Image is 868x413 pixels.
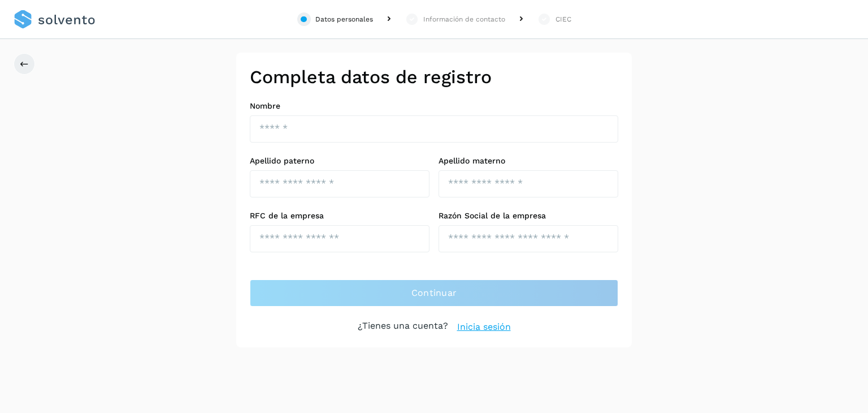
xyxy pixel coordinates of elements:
[250,211,429,221] label: RFC de la empresa
[555,14,571,24] div: CIEC
[439,156,618,166] label: Apellido materno
[250,101,618,111] label: Nombre
[439,211,618,221] label: Razón Social de la empresa
[315,14,373,24] div: Datos personales
[358,320,448,334] p: ¿Tienes una cuenta?
[250,156,429,166] label: Apellido paterno
[411,287,457,299] span: Continuar
[250,66,618,88] h2: Completa datos de registro
[423,14,505,24] div: Información de contacto
[250,279,618,307] button: Continuar
[457,320,511,334] a: Inicia sesión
